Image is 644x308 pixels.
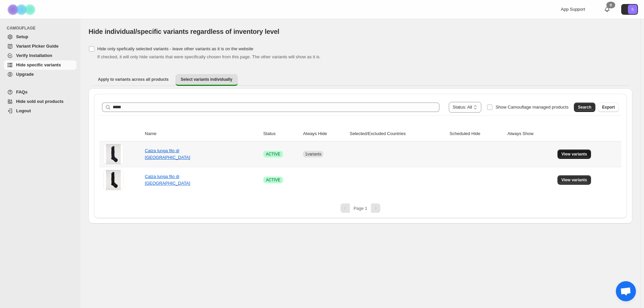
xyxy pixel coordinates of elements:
[561,177,587,183] span: View variants
[4,32,76,42] a: Setup
[578,105,591,110] span: Search
[266,177,280,183] span: ACTIVE
[4,106,76,116] a: Logout
[145,148,190,160] a: Calza lunga filo di [GEOGRAPHIC_DATA]
[598,103,619,112] button: Export
[16,34,28,39] span: Setup
[606,2,615,8] div: 0
[4,97,76,106] a: Hide sold out products
[175,74,238,86] button: Select variants individually
[4,42,76,51] a: Variant Picker Guide
[97,46,253,51] span: Hide only spefically selected variants - leave other variants as it is on the website
[604,6,610,13] a: 0
[557,175,591,185] button: View variants
[16,89,28,95] span: FAQs
[4,60,76,70] a: Hide specific variants
[505,126,555,141] th: Always Show
[354,206,367,211] span: Page 1
[631,7,634,11] text: S
[99,203,622,213] nav: Pagination
[89,88,632,224] div: Select variants individually
[16,72,34,77] span: Upgrade
[98,77,169,82] span: Apply to variants across all products
[143,126,261,141] th: Name
[145,174,190,186] a: Calza lunga filo di [GEOGRAPHIC_DATA]
[5,0,39,19] img: Camouflage
[7,25,77,31] span: CAMOUFLAGE
[495,105,569,110] span: Show Camouflage managed products
[16,108,31,113] span: Logout
[4,70,76,79] a: Upgrade
[557,149,591,159] button: View variants
[89,28,279,35] span: Hide individual/specific variants regardless of inventory level
[266,151,280,157] span: ACTIVE
[93,74,174,85] button: Apply to variants across all products
[447,126,505,141] th: Scheduled Hide
[4,87,76,97] a: FAQs
[181,77,232,82] span: Select variants individually
[561,151,587,157] span: View variants
[16,44,58,49] span: Variant Picker Guide
[628,5,637,14] span: Avatar with initials S
[16,99,64,104] span: Hide sold out products
[574,103,595,112] button: Search
[4,51,76,60] a: Verify Installation
[301,126,347,141] th: Always Hide
[602,105,615,110] span: Export
[616,281,636,301] div: Aprire la chat
[16,53,52,58] span: Verify Installation
[261,126,301,141] th: Status
[305,152,321,157] span: 1 variants
[621,4,638,15] button: Avatar with initials S
[16,62,61,67] span: Hide specific variants
[561,7,585,12] span: App Support
[97,54,321,59] span: If checked, it will only hide variants that were specifically chosen from this page. The other va...
[347,126,447,141] th: Selected/Excluded Countries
